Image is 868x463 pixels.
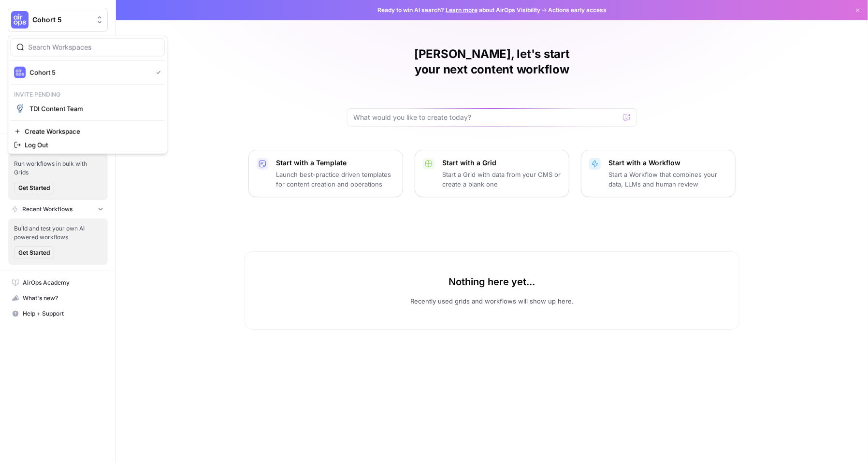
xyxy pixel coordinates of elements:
[410,296,574,306] p: Recently used grids and workflows will show up here.
[8,275,108,290] a: AirOps Academy
[25,140,157,150] span: Log Out
[415,150,569,197] button: Start with a GridStart a Grid with data from your CMS or create a blank one
[29,68,148,77] span: Cohort 5
[28,43,159,52] input: Search Workspaces
[14,182,54,194] button: Get Started
[14,246,54,259] button: Get Started
[449,275,535,289] p: Nothing here yet...
[8,306,108,321] button: Help + Support
[377,6,540,14] span: Ready to win AI search? about AirOps Visibility
[8,290,108,306] button: What's new?
[29,104,157,114] span: TDI Content Team
[10,125,165,138] a: Create Workspace
[11,11,29,29] img: Cohort 5 Logo
[10,88,165,101] p: Invite pending
[608,158,727,168] p: Start with a Workflow
[442,158,561,168] p: Start with a Grid
[347,46,637,77] h1: [PERSON_NAME], let's start your next content workflow
[353,113,619,122] input: What would you like to create today?
[18,248,50,257] span: Get Started
[23,309,103,318] span: Help + Support
[22,205,72,214] span: Recent Workflows
[276,170,395,189] p: Launch best-practice driven templates for content creation and operations
[608,170,727,189] p: Start a Workflow that combines your data, LLMs and human review
[442,170,561,189] p: Start a Grid with data from your CMS or create a blank one
[14,159,102,177] span: Run workflows in bulk with Grids
[32,15,91,25] span: Cohort 5
[14,67,26,78] img: Cohort 5 Logo
[14,103,26,115] img: TDI Content Team Logo
[8,8,108,32] button: Workspace: Cohort 5
[18,184,50,192] span: Get Started
[548,6,607,14] span: Actions early access
[8,36,167,154] div: Workspace: Cohort 5
[8,202,108,217] button: Recent Workflows
[276,158,395,168] p: Start with a Template
[23,278,103,287] span: AirOps Academy
[446,6,477,14] a: Learn more
[25,127,157,136] span: Create Workspace
[10,138,165,152] a: Log Out
[8,291,107,305] div: What's new?
[248,150,403,197] button: Start with a TemplateLaunch best-practice driven templates for content creation and operations
[14,224,102,242] span: Build and test your own AI powered workflows
[581,150,736,197] button: Start with a WorkflowStart a Workflow that combines your data, LLMs and human review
